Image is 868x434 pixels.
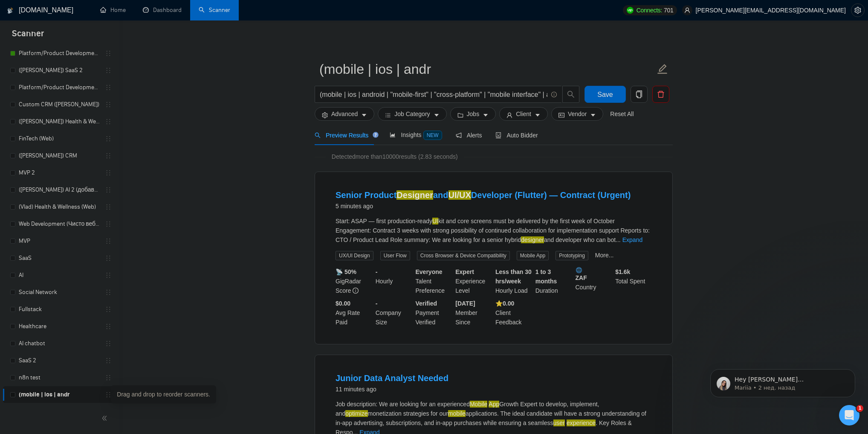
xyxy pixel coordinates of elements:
iframe: Intercom notifications сообщение [697,351,868,411]
b: 📡 50% [336,268,356,275]
a: homeHome [100,6,126,14]
div: Avg Rate Paid [334,299,374,327]
button: delete [652,86,669,103]
a: searchScanner [199,6,230,14]
div: 11 minutes ago [336,384,448,394]
a: More... [595,252,614,259]
span: double-left [101,414,110,422]
div: Payment Verified [414,299,454,327]
a: AI [19,267,100,284]
div: Hourly Load [494,267,534,295]
span: Connects: [637,6,662,15]
span: holder [105,357,112,364]
span: caret-down [483,112,489,118]
b: - [376,268,378,275]
span: holder [105,186,112,193]
span: Detected more than 10000 results (2.83 seconds) [326,152,464,161]
a: ([PERSON_NAME]) Health & Wellness (Web) [19,113,100,130]
a: Senior ProductDesignerandUI/UXDeveloper (Flutter) — Contract (Urgent) [336,190,631,200]
a: FinTech (Web) [19,130,100,147]
div: 5 minutes ago [336,201,631,211]
span: ... [616,236,621,243]
div: Drag and drop to reorder scanners. [111,385,216,403]
div: Total Spent [613,267,654,295]
div: Talent Preference [414,267,454,295]
b: Expert [455,268,474,275]
div: Hourly [374,267,414,295]
span: Prototyping [556,251,588,260]
span: holder [105,306,112,313]
span: holder [105,152,112,159]
a: ([PERSON_NAME]) CRM [19,147,100,164]
span: Jobs [467,109,480,119]
span: holder [105,135,112,142]
span: folder [457,112,463,118]
span: caret-down [361,112,367,118]
a: SaaS 2 [19,352,100,369]
a: (Vlad) Health & Wellness (Web) [19,198,100,216]
button: userClientcaret-down [499,107,548,121]
span: Vendor [568,109,587,119]
div: Duration [534,267,574,295]
div: GigRadar Score [334,267,374,295]
span: holder [105,221,112,227]
button: settingAdvancedcaret-down [315,107,374,121]
span: holder [105,255,112,262]
a: (mobile | ios | andr [19,386,100,403]
span: holder [105,289,112,296]
b: ⭐️ 0.00 [495,300,514,307]
span: Save [597,89,613,100]
b: ZAF [576,267,612,281]
a: Expand [622,236,642,243]
div: Client Feedback [494,299,534,327]
a: Web Development (Чисто вебсайты) [19,216,100,233]
b: Everyone [416,268,443,275]
a: Junior Data Analyst Needed [336,373,448,383]
span: holder [105,101,112,108]
mark: designer [521,236,544,243]
span: caret-down [535,112,541,118]
span: holder [105,374,112,381]
mark: UI [432,218,438,224]
a: Platform/Product Development (Чисто продкты) [19,79,100,96]
a: MVP [19,233,100,250]
img: upwork-logo.png [627,7,634,14]
span: idcard [558,112,564,118]
span: holder [105,238,112,245]
a: SaaS [19,250,100,267]
img: logo [7,4,13,17]
a: AI chatbot [19,335,100,352]
span: holder [105,67,112,74]
a: Platform/Product Development (Чисто продкты) (после обновы профилей) [19,45,100,62]
mark: App [489,401,499,408]
span: holder [105,50,112,57]
mark: mobile [448,410,466,417]
span: info-circle [551,92,557,97]
a: Fullstack [19,301,100,318]
span: UX/UI Design [336,251,373,260]
span: search [563,90,579,98]
mark: user [553,419,565,426]
span: holder [105,323,112,330]
button: setting [851,3,865,17]
button: barsJob Categorycaret-down [378,107,446,121]
span: holder [105,340,112,347]
span: area-chart [390,132,396,138]
b: Verified [416,300,437,307]
span: notification [456,132,462,138]
span: Alerts [456,132,482,139]
span: Client [516,109,531,119]
a: n8n test [19,369,100,386]
button: Save [584,86,626,103]
span: holder [105,169,112,176]
span: search [315,132,321,138]
b: [DATE] [455,300,475,307]
div: Company Size [374,299,414,327]
a: Healthcare [19,318,100,335]
span: holder [105,204,112,210]
span: Preview Results [315,132,376,139]
span: NEW [423,131,442,140]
